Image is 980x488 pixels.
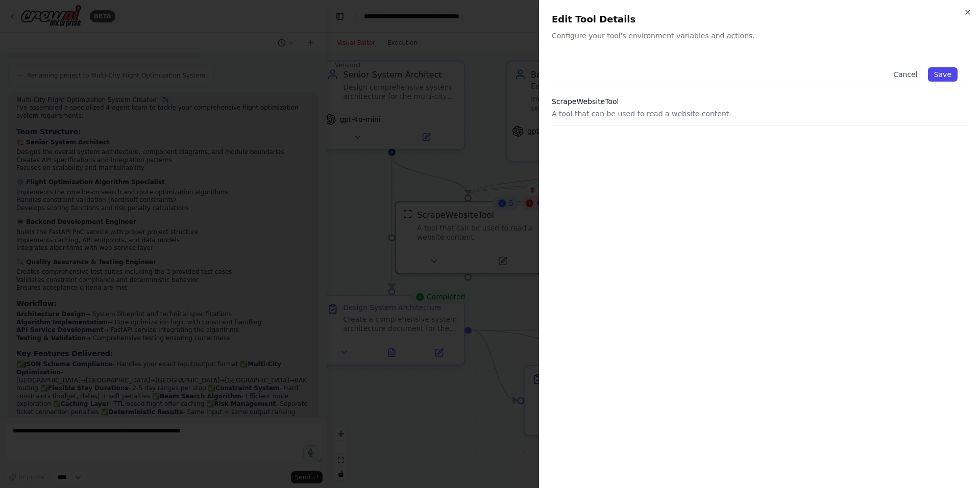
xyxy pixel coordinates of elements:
[552,109,968,119] p: A tool that can be used to read a website content.
[552,96,968,107] h3: ScrapeWebsiteTool
[887,67,923,82] button: Cancel
[552,12,968,27] h2: Edit Tool Details
[928,67,958,82] button: Save
[552,31,968,41] p: Configure your tool's environment variables and actions.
